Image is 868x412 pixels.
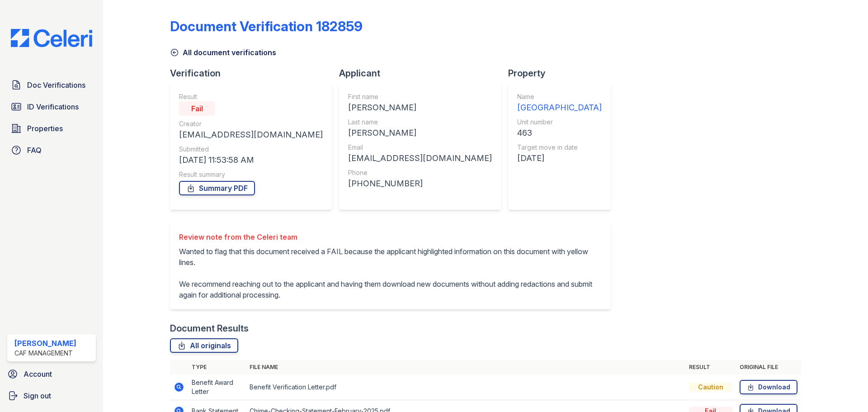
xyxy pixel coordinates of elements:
a: Name [GEOGRAPHIC_DATA] [517,92,602,114]
div: Email [348,143,492,152]
div: Caution [689,383,732,392]
div: [GEOGRAPHIC_DATA] [517,101,602,114]
a: FAQ [7,141,96,159]
a: Summary PDF [179,181,255,195]
div: Target move in date [517,143,602,152]
div: Unit number [517,118,602,127]
a: All document verifications [170,47,276,58]
a: All originals [170,338,238,353]
th: File name [246,360,685,374]
div: 463 [517,127,602,139]
a: ID Verifications [7,98,96,116]
span: Sign out [24,390,51,401]
div: Submitted [179,145,323,154]
td: Benefit Award Letter [188,374,246,400]
div: [PERSON_NAME] [348,127,492,139]
span: ID Verifications [27,101,79,112]
div: Creator [179,119,323,128]
th: Original file [736,360,801,374]
div: Result summary [179,170,323,179]
div: [EMAIL_ADDRESS][DOMAIN_NAME] [179,128,323,141]
div: Property [508,67,618,80]
div: Last name [348,118,492,127]
th: Result [685,360,736,374]
img: CE_Logo_Blue-a8612792a0a2168367f1c8372b55b34899dd931a85d93a1a3d3e32e68fde9ad4.png [4,29,99,47]
td: Benefit Verification Letter.pdf [246,374,685,400]
div: [PERSON_NAME] [14,338,76,349]
span: Account [24,369,52,379]
div: [DATE] [517,152,602,165]
div: Name [517,92,602,101]
th: Type [188,360,246,374]
p: Wanted to flag that this document received a FAIL because the applicant highlighted information o... [179,246,602,300]
div: First name [348,92,492,101]
div: [PHONE_NUMBER] [348,177,492,190]
span: Doc Verifications [27,80,85,90]
div: Verification [170,67,339,80]
div: CAF Management [14,349,76,358]
div: Fail [179,101,215,116]
div: Applicant [339,67,508,80]
a: Download [740,380,797,394]
div: Document Results [170,322,249,335]
span: Properties [27,123,63,134]
div: [PERSON_NAME] [348,101,492,114]
div: [DATE] 11:53:58 AM [179,154,323,166]
div: Review note from the Celeri team [179,232,602,242]
div: Result [179,92,323,101]
span: FAQ [27,145,42,156]
a: Doc Verifications [7,76,96,94]
a: Account [4,365,99,383]
div: Document Verification 182859 [170,18,363,34]
div: [EMAIL_ADDRESS][DOMAIN_NAME] [348,152,492,165]
div: Phone [348,168,492,177]
a: Properties [7,119,96,137]
a: Sign out [4,387,99,405]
